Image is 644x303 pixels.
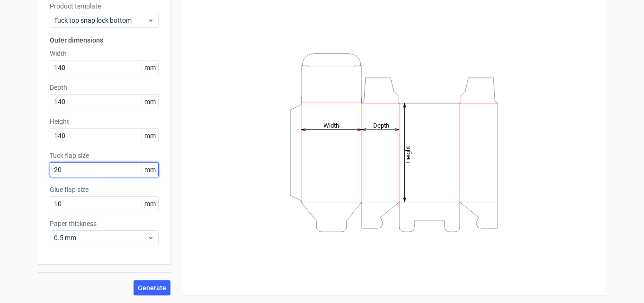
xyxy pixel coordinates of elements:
span: mm [142,61,158,75]
tspan: Height [404,146,411,163]
label: Width [50,49,159,58]
span: 0.5 mm [54,233,147,242]
span: Tuck top snap lock bottom [54,16,147,25]
label: Product template [50,1,159,11]
span: Generate [138,285,166,291]
span: mm [142,129,158,143]
label: Depth [50,83,159,92]
label: Tuck flap size [50,151,159,160]
button: Generate [134,280,170,295]
span: mm [142,163,158,177]
span: mm [142,197,158,211]
label: Glue flap size [50,185,159,194]
label: Height [50,117,159,126]
label: Paper thickness [50,219,159,228]
span: mm [142,95,158,109]
tspan: Depth [373,121,389,129]
tspan: Width [323,121,339,129]
h3: Outer dimensions [50,35,159,45]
